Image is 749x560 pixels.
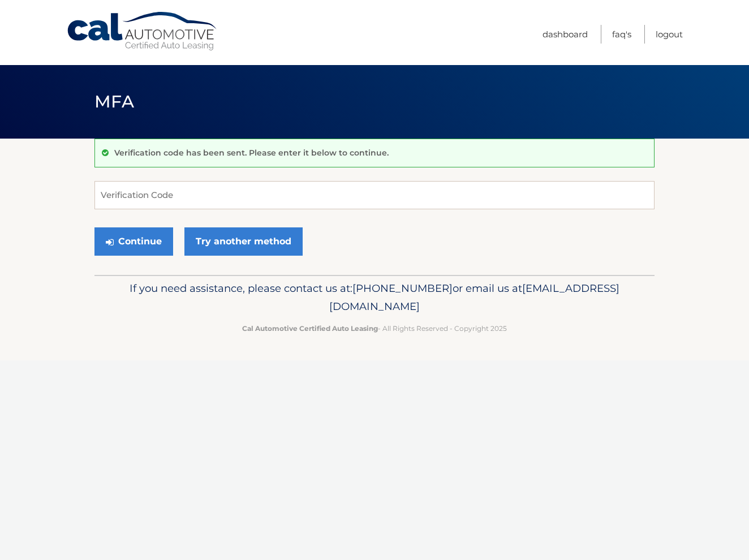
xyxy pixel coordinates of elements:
span: MFA [94,91,134,112]
span: [PHONE_NUMBER] [352,282,453,295]
strong: Cal Automotive Certified Auto Leasing [242,324,378,333]
input: Verification Code [94,181,655,209]
a: Dashboard [543,25,588,44]
p: Verification code has been sent. Please enter it below to continue. [114,148,389,158]
span: [EMAIL_ADDRESS][DOMAIN_NAME] [329,282,619,313]
a: FAQ's [612,25,631,44]
a: Logout [656,25,683,44]
a: Cal Automotive [66,11,219,51]
a: Try another method [184,227,303,256]
p: - All Rights Reserved - Copyright 2025 [102,322,647,334]
button: Continue [94,227,173,256]
p: If you need assistance, please contact us at: or email us at [102,279,647,316]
